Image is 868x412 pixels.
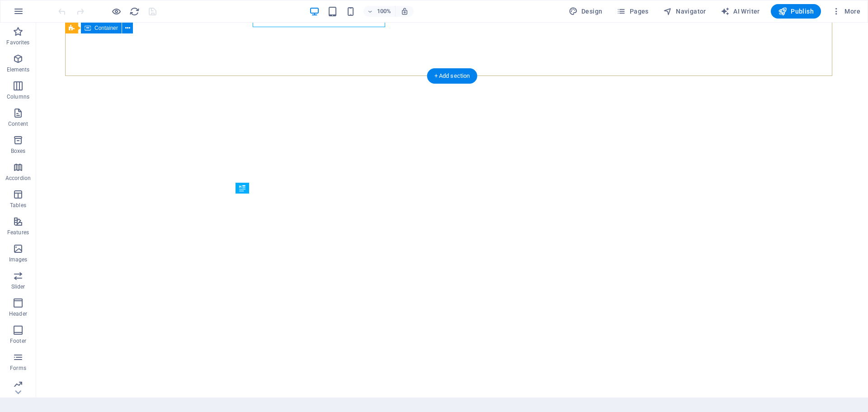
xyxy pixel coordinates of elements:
[6,39,29,46] p: Favorites
[363,6,396,17] button: 100%
[11,147,26,155] p: Boxes
[5,175,31,182] p: Accordion
[721,7,760,16] span: AI Writer
[660,4,710,19] button: Navigator
[7,93,29,100] p: Columns
[717,4,764,19] button: AI Writer
[7,66,30,73] p: Elements
[771,4,821,19] button: Publish
[663,7,706,16] span: Navigator
[617,7,648,16] span: Pages
[828,4,864,19] button: More
[427,68,477,84] div: + Add section
[10,202,26,209] p: Tables
[565,4,606,19] div: Design (Ctrl+Alt+Y)
[565,4,606,19] button: Design
[401,7,409,15] i: On resize automatically adjust zoom level to fit chosen device.
[613,4,652,19] button: Pages
[10,337,26,345] p: Footer
[94,25,118,31] span: Container
[377,6,392,17] h6: 100%
[129,6,140,17] i: Reload page
[7,229,29,236] p: Features
[832,7,860,16] span: More
[11,283,25,290] p: Slider
[129,6,140,17] button: reload
[569,7,603,16] span: Design
[111,6,122,17] button: Click here to leave preview mode and continue editing
[10,365,26,372] p: Forms
[778,7,814,16] span: Publish
[8,120,28,128] p: Content
[9,310,27,317] p: Header
[9,256,28,263] p: Images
